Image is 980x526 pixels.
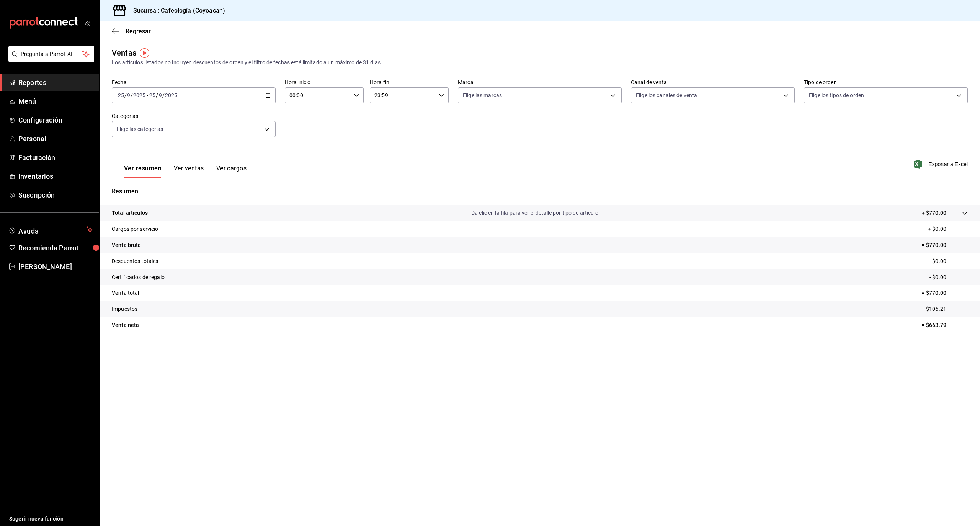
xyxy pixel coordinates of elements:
button: Ver cargos [216,165,247,178]
div: Los artículos listados no incluyen descuentos de orden y el filtro de fechas está limitado a un m... [112,59,968,67]
span: [PERSON_NAME] [18,261,93,272]
div: Ventas [112,47,136,59]
span: Suscripción [18,190,93,200]
p: Certificados de regalo [112,273,165,281]
span: Pregunta a Parrot AI [21,50,82,58]
div: navigation tabs [124,165,247,178]
span: Facturación [18,152,93,163]
a: Pregunta a Parrot AI [5,56,94,64]
span: / [162,92,165,98]
button: open_drawer_menu [84,20,90,26]
label: Marca [458,80,622,85]
p: Total artículos [112,209,148,217]
button: Regresar [112,28,151,35]
span: Sugerir nueva función [9,515,93,523]
label: Categorías [112,113,276,119]
span: / [156,92,158,98]
span: Reportes [18,77,93,88]
button: Pregunta a Parrot AI [8,46,94,62]
p: = $770.00 [922,241,968,249]
p: - $0.00 [929,273,968,281]
p: = $770.00 [922,289,968,297]
input: -- [118,92,124,98]
span: Recomienda Parrot [18,243,93,253]
p: + $0.00 [928,225,968,233]
input: -- [149,92,156,98]
label: Hora fin [370,80,449,85]
p: Cargos por servicio [112,225,158,233]
button: Ver resumen [124,165,162,178]
input: ---- [133,92,146,98]
span: Elige los tipos de orden [809,91,864,99]
label: Fecha [112,80,276,85]
span: Ayuda [18,225,83,234]
p: Venta total [112,289,139,297]
img: Tooltip marker [140,48,149,58]
span: Elige los canales de venta [636,91,697,99]
span: Menú [18,96,93,106]
p: - $0.00 [929,257,968,265]
p: Venta neta [112,321,139,329]
p: Impuestos [112,305,137,313]
p: Venta bruta [112,241,141,249]
input: -- [158,92,162,98]
p: Da clic en la fila para ver el detalle por tipo de artículo [471,209,598,217]
input: ---- [165,92,178,98]
button: Ver ventas [174,165,204,178]
p: + $770.00 [922,209,946,217]
span: Elige las categorías [117,125,163,133]
label: Canal de venta [631,80,795,85]
span: Inventarios [18,171,93,181]
span: Configuración [18,115,93,125]
label: Hora inicio [285,80,364,85]
p: - $106.21 [923,305,968,313]
span: Personal [18,134,93,144]
span: / [124,92,127,98]
span: / [131,92,133,98]
p: Descuentos totales [112,257,158,265]
span: Elige las marcas [463,91,502,99]
input: -- [127,92,131,98]
p: Resumen [112,187,968,196]
button: Exportar a Excel [915,160,968,169]
h3: Sucursal: Cafeología (Coyoacan) [127,6,225,15]
label: Tipo de orden [804,80,968,85]
span: - [147,92,148,98]
span: Regresar [126,28,151,35]
p: = $663.79 [922,321,968,329]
